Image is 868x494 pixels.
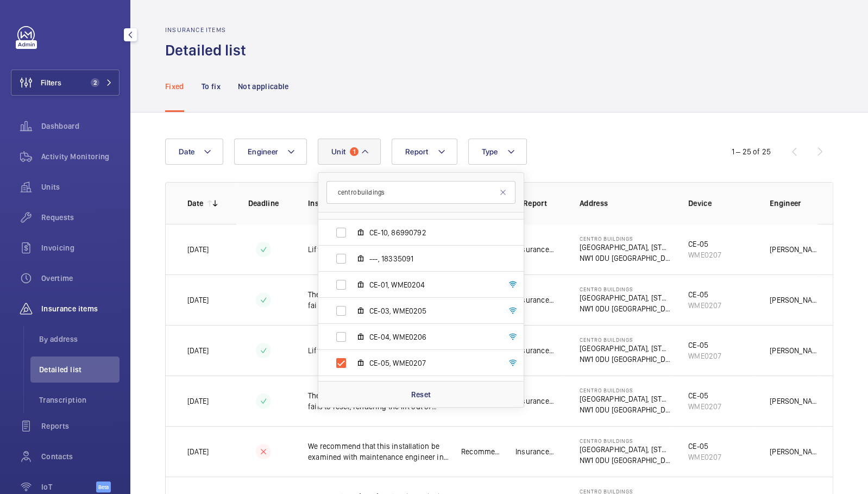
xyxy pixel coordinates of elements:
[165,26,253,34] h2: Insurance items
[96,482,111,492] span: Beta
[468,139,527,165] button: Type
[580,286,671,292] p: Centro Buildings
[515,446,555,457] p: Insurance Co.
[392,139,457,165] button: Report
[165,139,223,165] button: Date
[202,81,221,92] p: To fix
[515,396,555,407] p: Insurance Co.
[179,147,194,156] span: Date
[350,147,358,156] span: 1
[187,446,209,457] p: [DATE]
[688,390,721,401] div: CE-05
[405,147,429,156] span: Report
[369,305,495,316] span: CE-03, WME0205
[41,151,119,162] span: Activity Monitoring
[515,198,555,209] p: Report
[318,139,381,165] button: Unit1
[41,421,119,432] span: Reports
[580,343,671,354] p: [GEOGRAPHIC_DATA], [STREET_ADDRESS][PERSON_NAME]
[770,396,817,407] p: [PERSON_NAME]
[238,81,289,92] p: Not applicable
[369,332,495,342] span: CE-04, WME0206
[580,253,671,264] p: NW1 0DU [GEOGRAPHIC_DATA]
[770,198,817,209] p: Engineer
[688,289,721,300] div: CE-05
[580,404,671,415] p: NW1 0DU [GEOGRAPHIC_DATA]
[770,345,817,356] p: [PERSON_NAME]
[39,395,119,405] span: Transcription
[41,451,119,462] span: Contacts
[515,244,555,255] p: Insurance Co.
[41,242,119,253] span: Invoicing
[411,389,431,400] p: Reset
[580,235,671,242] p: Centro Buildings
[482,147,498,156] span: Type
[41,121,119,132] span: Dashboard
[580,444,671,455] p: [GEOGRAPHIC_DATA], [STREET_ADDRESS][PERSON_NAME]
[187,345,209,356] p: [DATE]
[331,147,345,156] span: Unit
[580,455,671,466] p: NW1 0DU [GEOGRAPHIC_DATA]
[41,482,96,492] span: IoT
[165,81,184,92] p: Fixed
[41,273,119,284] span: Overtime
[248,147,278,156] span: Engineer
[39,364,119,375] span: Detailed list
[461,446,500,457] p: Recommendation
[770,446,817,457] p: [PERSON_NAME]
[308,198,454,209] p: Insurance item description
[41,77,61,88] span: Filters
[308,345,454,356] p: Lift car skirting insecure
[187,295,209,305] p: [DATE]
[308,390,454,412] p: The ground floor landing lock monitoring fails to reset, rendering the lift out of service every ...
[580,387,671,393] p: Centro Buildings
[688,340,721,351] div: CE-05
[187,244,209,255] p: [DATE]
[244,198,283,209] p: Deadline
[580,303,671,314] p: NW1 0DU [GEOGRAPHIC_DATA]
[770,295,817,305] p: [PERSON_NAME]
[688,249,721,260] div: WME0207
[308,441,454,462] p: We recommend that this installation be examined with maintenance engineer in attendance.
[369,358,495,368] span: CE-05, WME0207
[688,452,721,462] div: WME0207
[688,401,721,412] div: WME0207
[91,78,99,87] span: 2
[688,351,721,361] div: WME0207
[326,181,515,204] input: Search by unit or address
[580,242,671,253] p: [GEOGRAPHIC_DATA], [STREET_ADDRESS][PERSON_NAME]
[688,441,721,452] div: CE-05
[688,239,721,249] div: CE-05
[187,396,209,407] p: [DATE]
[165,40,253,60] h1: Detailed list
[187,198,203,209] p: Date
[580,393,671,404] p: [GEOGRAPHIC_DATA], [STREET_ADDRESS][PERSON_NAME]
[41,303,119,314] span: Insurance items
[688,300,721,311] div: WME0207
[234,139,307,165] button: Engineer
[515,295,555,305] p: Insurance Co.
[369,279,495,290] span: CE-01, WME0204
[369,227,495,238] span: CE-10, 86990792
[369,253,495,264] span: ---, 18335091
[41,212,119,223] span: Requests
[770,244,817,255] p: [PERSON_NAME]
[688,198,752,209] p: Device
[580,336,671,343] p: Centro Buildings
[580,292,671,303] p: [GEOGRAPHIC_DATA], [STREET_ADDRESS][PERSON_NAME]
[580,437,671,444] p: Centro Buildings
[732,146,771,157] div: 1 – 25 of 25
[308,244,454,255] p: Lift car skirting missing
[580,354,671,365] p: NW1 0DU [GEOGRAPHIC_DATA]
[11,70,119,96] button: Filters2
[39,334,119,345] span: By address
[41,182,119,192] span: Units
[580,198,671,209] p: Address
[515,345,555,356] p: Insurance Co.
[308,289,454,311] p: The ground floor landing lock monitoring fails to reset, rendering the lift out of service every ...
